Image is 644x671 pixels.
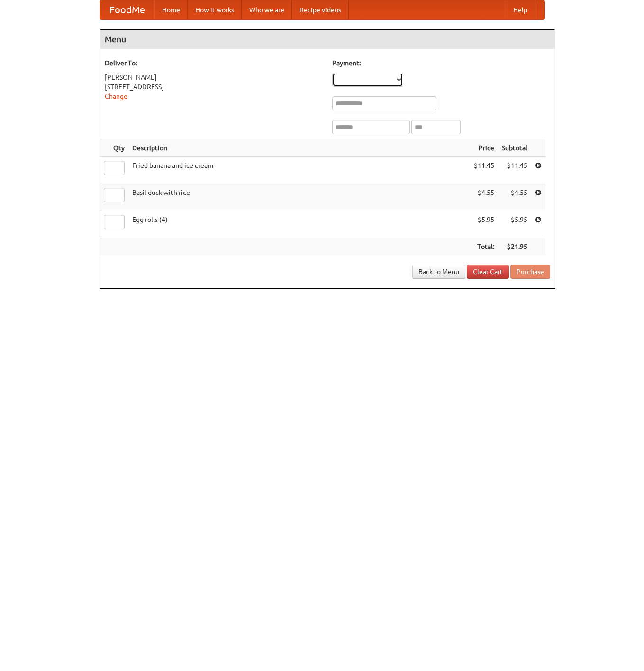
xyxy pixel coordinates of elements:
[510,265,550,279] button: Purchase
[100,139,128,157] th: Qty
[105,92,127,100] a: Change
[506,0,535,19] a: Help
[128,211,470,238] td: Egg rolls (4)
[498,184,531,211] td: $4.55
[105,82,323,92] div: [STREET_ADDRESS]
[498,157,531,184] td: $11.45
[467,265,509,279] a: Clear Cart
[470,139,498,157] th: Price
[332,58,550,68] h5: Payment:
[105,58,323,68] h5: Deliver To:
[100,30,555,49] h4: Menu
[470,184,498,211] td: $4.55
[498,211,531,238] td: $5.95
[242,0,292,19] a: Who we are
[154,0,188,19] a: Home
[470,238,498,256] th: Total:
[128,157,470,184] td: Fried banana and ice cream
[105,73,323,82] div: [PERSON_NAME]
[412,265,465,279] a: Back to Menu
[100,0,154,19] a: FoodMe
[470,211,498,238] td: $5.95
[498,238,531,256] th: $21.95
[128,184,470,211] td: Basil duck with rice
[498,139,531,157] th: Subtotal
[470,157,498,184] td: $11.45
[128,139,470,157] th: Description
[292,0,349,19] a: Recipe videos
[188,0,242,19] a: How it works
